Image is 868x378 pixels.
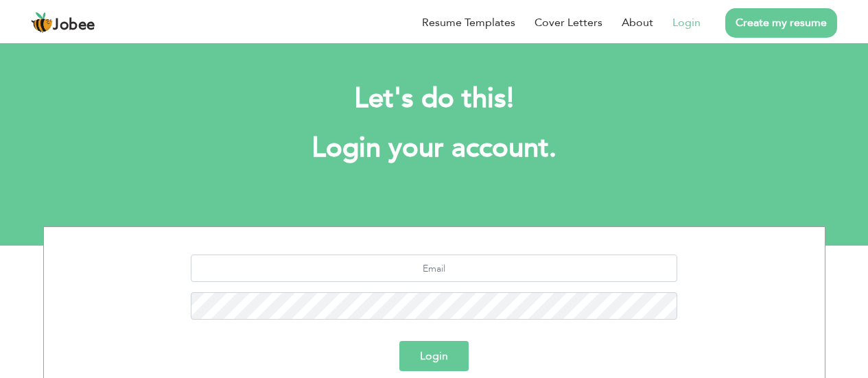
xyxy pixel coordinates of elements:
a: Create my resume [725,8,837,38]
a: Login [672,14,701,31]
a: Jobee [31,12,95,34]
a: About [622,14,653,31]
h2: Let's do this! [64,81,805,117]
a: Cover Letters [535,14,602,31]
h1: Login your account. [64,130,805,166]
span: Jobee [53,18,95,33]
img: jobee.io [31,12,53,34]
a: Resume Templates [422,14,515,31]
button: Login [399,341,469,371]
input: Email [191,255,677,282]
